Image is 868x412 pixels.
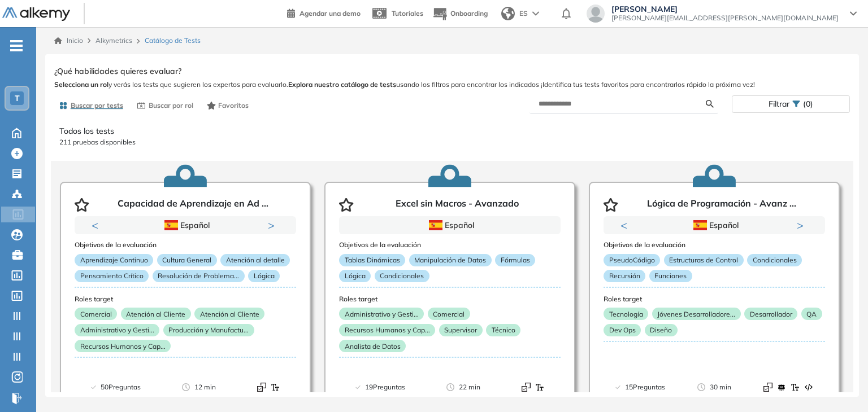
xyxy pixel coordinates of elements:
p: Recursos Humanos y Cap... [75,340,171,352]
p: Funciones [649,270,692,282]
b: Selecciona un rol [54,80,108,89]
p: Fórmulas [495,254,535,266]
p: Técnico [486,324,520,336]
p: Administrativo y Gesti... [339,308,424,320]
div: Español [379,219,521,231]
button: Onboarding [432,2,488,26]
p: Atención al detalle [220,254,290,266]
span: y verás los tests que sugieren los expertos para evaluarlo. usando los filtros para encontrar los... [54,80,850,90]
button: Next [797,220,808,231]
p: Administrativo y Gesti... [75,324,159,336]
p: Lógica de Programación - Avanz ... [647,198,796,212]
span: (0) [803,96,813,112]
p: Recursión [604,270,645,282]
button: 2 [190,234,199,236]
button: 2 [719,234,728,236]
p: Lógica [339,270,371,282]
p: Supervisor [439,324,483,336]
img: Format test logo [522,383,531,392]
p: Resolución de Problema... [153,270,245,282]
img: ESP [693,220,707,230]
span: Catálogo de Tests [145,36,201,46]
p: Dev Ops [604,324,641,336]
p: Tablas Dinámicas [339,254,405,266]
h3: Objetivos de la evaluación [339,241,561,249]
h3: Objetivos de la evaluación [604,241,825,249]
p: Capacidad de Aprendizaje en Ad ... [118,198,268,212]
img: Format test logo [271,383,280,392]
p: Analista de Datos [339,340,406,352]
span: ES [519,8,528,19]
p: Diseño [645,324,678,336]
span: [PERSON_NAME] [611,5,839,14]
p: Manipulación de Datos [409,254,492,266]
p: 211 pruebas disponibles [59,137,845,147]
h3: Roles target [604,295,825,303]
p: Recursos Humanos y Cap... [339,324,435,336]
p: Condicionales [747,254,802,266]
a: Inicio [54,36,83,46]
span: 19 Preguntas [365,382,405,393]
img: Format test logo [257,383,266,392]
span: ¿Qué habilidades quieres evaluar? [54,65,181,77]
button: Favoritos [202,96,254,115]
button: Buscar por tests [54,96,128,115]
span: 22 min [459,382,480,393]
p: Todos los tests [59,125,845,137]
p: Lógica [248,270,280,282]
p: Tecnología [604,308,648,320]
button: Buscar por rol [132,96,198,115]
p: Comercial [75,308,117,320]
p: Condicionales [375,270,429,282]
button: Next [268,220,279,231]
span: Buscar por tests [71,100,123,111]
div: Español [644,219,785,231]
p: Pensamiento Crítico [75,270,149,282]
img: Logo [2,7,70,21]
span: Filtrar [769,96,789,112]
span: Tutoriales [392,9,423,17]
span: Agendar una demo [300,9,361,17]
p: Producción y Manufactu... [163,324,254,336]
i: - [10,45,23,47]
p: Atención al Cliente [194,308,264,320]
iframe: Chat Widget [665,282,868,412]
h3: Objetivos de la evaluación [75,241,296,249]
span: Onboarding [450,9,488,17]
span: Alkymetrics [96,36,132,45]
span: Buscar por rol [149,100,193,111]
p: Comercial [428,308,470,320]
img: ESP [164,220,178,230]
h3: Roles target [339,295,561,303]
p: PseudoCódigo [604,254,660,266]
button: 1 [172,234,185,236]
span: 15 Preguntas [625,382,665,393]
p: Excel sin Macros - Avanzado [396,198,519,212]
button: Previous [92,220,103,231]
p: Cultura General [157,254,217,266]
span: [PERSON_NAME][EMAIL_ADDRESS][PERSON_NAME][DOMAIN_NAME] [611,14,839,23]
span: 50 Preguntas [101,382,141,393]
img: arrow [532,11,539,16]
p: Jóvenes Desarrolladore... [652,308,741,320]
button: 1 [701,234,714,236]
button: Previous [620,220,632,231]
img: Format test logo [535,383,544,392]
a: Agendar una demo [287,6,361,19]
img: ESP [429,220,442,230]
p: Atención al Cliente [121,308,191,320]
span: 12 min [194,382,216,393]
h3: Roles target [75,295,296,303]
p: Aprendizaje Continuo [75,254,153,266]
p: Estructuras de Control [664,254,744,266]
img: world [501,7,515,20]
span: Favoritos [218,100,249,111]
div: Español [115,219,257,231]
span: T [15,94,20,103]
b: Explora nuestro catálogo de tests [288,80,396,89]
